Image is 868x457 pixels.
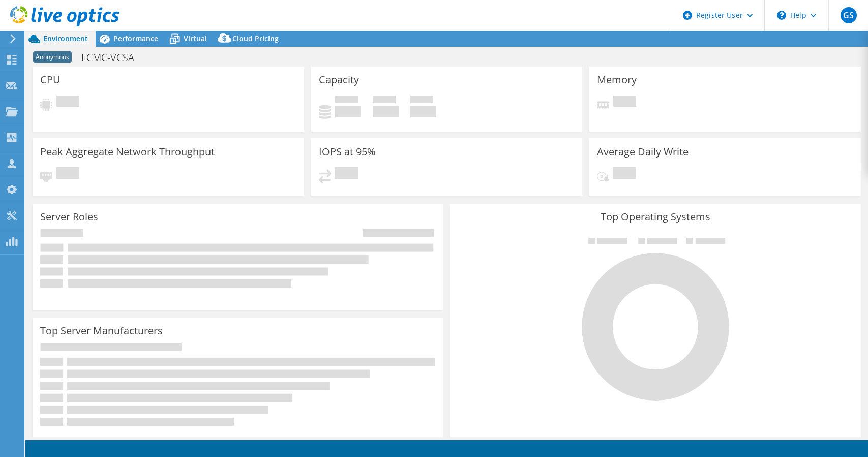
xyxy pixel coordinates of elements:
[40,74,61,85] h3: CPU
[597,146,689,157] h3: Average Daily Write
[40,325,163,336] h3: Top Server Manufacturers
[33,51,72,63] span: Anonymous
[410,96,433,106] span: Total
[232,34,279,43] span: Cloud Pricing
[373,106,399,117] h4: 0 GiB
[613,96,636,109] span: Pending
[56,96,79,109] span: Pending
[335,167,358,181] span: Pending
[613,167,636,181] span: Pending
[335,106,361,117] h4: 0 GiB
[40,146,215,157] h3: Peak Aggregate Network Throughput
[56,167,79,181] span: Pending
[458,211,853,222] h3: Top Operating Systems
[597,74,637,85] h3: Memory
[319,74,359,85] h3: Capacity
[841,7,857,23] span: GS
[40,211,98,222] h3: Server Roles
[410,106,436,117] h4: 0 GiB
[319,146,376,157] h3: IOPS at 95%
[335,96,358,106] span: Used
[77,52,150,63] h1: FCMC-VCSA
[113,34,158,43] span: Performance
[373,96,396,106] span: Free
[43,34,88,43] span: Environment
[777,11,786,20] svg: \n
[184,34,207,43] span: Virtual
